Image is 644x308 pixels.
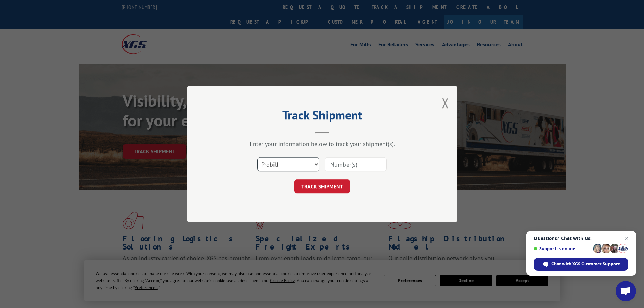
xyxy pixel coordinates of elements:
[294,179,350,193] button: TRACK SHIPMENT
[534,246,591,251] span: Support is online
[551,261,620,267] span: Chat with XGS Customer Support
[325,157,387,171] input: Number(s)
[221,140,424,148] div: Enter your information below to track your shipment(s).
[616,281,636,301] div: Open chat
[534,258,628,271] div: Chat with XGS Customer Support
[442,94,449,112] button: Close modal
[221,110,424,123] h2: Track Shipment
[534,236,628,241] span: Questions? Chat with us!
[623,234,631,242] span: Close chat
